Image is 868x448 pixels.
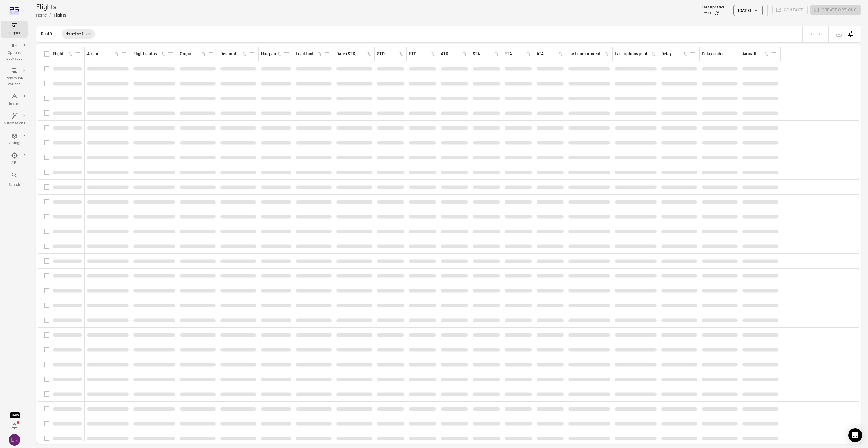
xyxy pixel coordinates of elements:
[702,51,737,57] div: Delay codes
[1,150,28,168] a: API
[53,51,73,57] div: Sort by flight in ascending order
[1,111,28,128] a: Automations
[845,28,856,40] button: Open table configuration
[3,140,25,146] div: Settings
[3,50,25,62] div: Options packages
[848,428,862,442] div: Open Intercom Messenger
[87,51,120,57] div: Sort by airline in ascending order
[3,30,25,36] div: Flights
[323,50,331,58] span: Filter by load factor
[568,51,610,57] div: Sort by last communication created in ascending order
[1,170,28,189] button: Search
[3,76,25,87] div: Communi-cations
[807,30,824,38] nav: pagination navigation
[180,51,207,57] div: Sort by origin in ascending order
[688,50,697,58] span: Filter by delay
[3,160,25,166] div: API
[282,50,291,58] span: Filter by has pax
[62,31,95,37] span: No active filters
[473,51,500,57] div: Sort by STA in ascending order
[1,130,28,148] a: Settings
[54,12,66,18] div: Flights
[714,10,720,16] button: Refresh data
[36,2,66,12] h1: Flights
[1,40,28,64] a: Options packages
[3,101,25,107] div: Issues
[133,51,166,57] div: Sort by flight status in ascending order
[833,31,845,36] span: Please make a selection to export
[3,121,25,126] div: Automations
[296,51,323,57] div: Sort by load factor in ascending order
[261,51,282,57] div: Sort by has pax in ascending order
[247,50,256,58] span: Filter by destination
[9,434,20,446] div: LR
[73,50,82,58] span: Filter by flight
[1,66,28,89] a: Communi-cations
[207,50,215,58] span: Filter by origin
[120,50,128,58] span: Filter by airline
[769,50,778,58] span: Filter by aircraft
[41,32,52,36] div: Total 0
[409,51,436,57] div: Sort by ETD in ascending order
[1,21,28,38] a: Flights
[220,51,247,57] div: Sort by destination in ascending order
[336,51,372,57] div: Sort by date (STD) in ascending order
[3,182,25,188] div: Search
[615,51,656,57] div: Sort by last options package published in ascending order
[49,12,51,19] li: /
[733,5,762,16] button: [DATE]
[505,51,532,57] div: Sort by ETA in ascending order
[772,5,808,16] span: Please make a selection to create communications
[1,91,28,109] a: Issues
[6,432,23,448] button: Laufey Rut
[661,51,688,57] div: Sort by delay in ascending order
[9,420,20,432] button: Notifications
[702,10,711,16] div: 15:11
[166,50,175,58] span: Filter by flight status
[810,5,861,16] span: Please make a selection to create an option package
[36,13,47,17] a: Home
[702,5,724,10] div: Last updated
[441,51,468,57] div: Sort by ATD in ascending order
[10,412,20,418] div: Tooltip anchor
[377,51,404,57] div: Sort by STD in ascending order
[742,51,769,57] div: Sort by aircraft in ascending order
[36,12,66,19] nav: Breadcrumbs
[537,51,563,57] div: Sort by ATA in ascending order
